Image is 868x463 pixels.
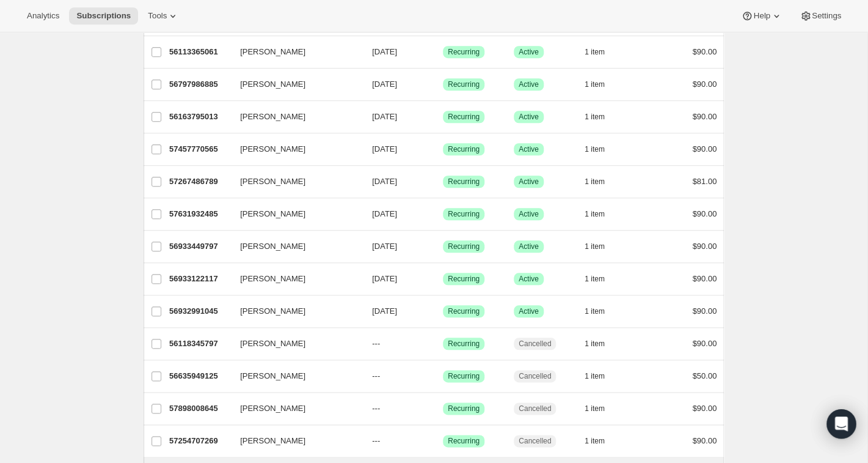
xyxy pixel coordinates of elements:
span: Active [519,177,539,187]
span: Recurring [448,242,480,251]
button: 1 item [585,400,618,417]
div: 56118345797[PERSON_NAME]---SuccessRecurringCancelled1 item$90.00 [169,335,717,352]
span: 1 item [585,404,605,413]
span: Active [519,209,539,219]
span: [PERSON_NAME] [240,402,305,415]
button: Subscriptions [69,7,138,24]
p: 56163795013 [169,111,230,123]
p: 57898008645 [169,402,230,415]
span: Recurring [448,177,480,187]
span: [DATE] [372,306,397,316]
button: 1 item [585,432,618,450]
span: [PERSON_NAME] [240,78,305,91]
div: 56163795013[PERSON_NAME][DATE]SuccessRecurringSuccessActive1 item$90.00 [169,108,717,125]
span: --- [372,404,380,413]
div: 57267486789[PERSON_NAME][DATE]SuccessRecurringSuccessActive1 item$81.00 [169,173,717,190]
p: 56932991045 [169,305,230,317]
div: 56635949125[PERSON_NAME]---SuccessRecurringCancelled1 item$50.00 [169,368,717,385]
span: [DATE] [372,80,397,89]
span: 1 item [585,242,605,251]
span: Recurring [448,274,480,284]
div: Open Intercom Messenger [826,409,856,439]
p: 57267486789 [169,176,230,188]
button: Tools [140,7,186,24]
span: Recurring [448,339,480,349]
button: 1 item [585,238,618,255]
span: --- [372,436,380,445]
span: $90.00 [692,436,717,445]
button: [PERSON_NAME] [233,172,355,191]
span: $90.00 [692,144,717,154]
span: Cancelled [519,436,551,446]
div: 57457770565[PERSON_NAME][DATE]SuccessRecurringSuccessActive1 item$90.00 [169,141,717,158]
p: 57254707269 [169,435,230,447]
button: [PERSON_NAME] [233,107,355,127]
span: Active [519,144,539,154]
p: 56118345797 [169,338,230,350]
div: 56933449797[PERSON_NAME][DATE]SuccessRecurringSuccessActive1 item$90.00 [169,238,717,255]
span: Cancelled [519,371,551,381]
p: 57631932485 [169,208,230,220]
span: 1 item [585,436,605,446]
span: [PERSON_NAME] [240,240,305,253]
span: 1 item [585,306,605,316]
button: [PERSON_NAME] [233,204,355,224]
button: [PERSON_NAME] [233,366,355,386]
span: Active [519,112,539,122]
span: Tools [148,11,167,21]
button: [PERSON_NAME] [233,237,355,256]
span: $90.00 [692,339,717,348]
span: $50.00 [692,371,717,380]
span: Active [519,274,539,284]
button: Analytics [20,7,67,24]
button: [PERSON_NAME] [233,334,355,354]
span: Recurring [448,80,480,89]
span: $90.00 [692,242,717,251]
button: [PERSON_NAME] [233,269,355,289]
div: 56113365061[PERSON_NAME][DATE]SuccessRecurringSuccessActive1 item$90.00 [169,43,717,61]
span: $90.00 [692,209,717,218]
span: [PERSON_NAME] [240,273,305,285]
span: $90.00 [692,306,717,316]
span: Subscriptions [76,11,131,21]
span: 1 item [585,177,605,187]
span: [DATE] [372,177,397,186]
button: [PERSON_NAME] [233,431,355,451]
span: 1 item [585,112,605,122]
button: 1 item [585,43,618,61]
span: $81.00 [692,177,717,186]
span: [PERSON_NAME] [240,208,305,220]
span: Recurring [448,112,480,122]
button: [PERSON_NAME] [233,139,355,159]
span: [PERSON_NAME] [240,305,305,317]
span: 1 item [585,274,605,284]
span: Recurring [448,47,480,57]
span: [PERSON_NAME] [240,46,305,58]
span: Active [519,47,539,57]
span: [PERSON_NAME] [240,111,305,123]
p: 56635949125 [169,370,230,382]
span: 1 item [585,80,605,89]
span: Recurring [448,404,480,413]
span: [PERSON_NAME] [240,435,305,447]
button: 1 item [585,141,618,158]
p: 56933449797 [169,240,230,253]
span: [PERSON_NAME] [240,338,305,350]
button: [PERSON_NAME] [233,302,355,321]
span: $90.00 [692,404,717,413]
button: 1 item [585,173,618,190]
div: 57631932485[PERSON_NAME][DATE]SuccessRecurringSuccessActive1 item$90.00 [169,206,717,223]
button: 1 item [585,335,618,352]
p: 56933122117 [169,273,230,285]
span: Help [753,11,770,21]
button: [PERSON_NAME] [233,399,355,418]
span: [DATE] [372,274,397,283]
span: Settings [812,11,841,21]
span: $90.00 [692,47,717,56]
span: Recurring [448,144,480,154]
div: 57254707269[PERSON_NAME]---SuccessRecurringCancelled1 item$90.00 [169,432,717,450]
span: Recurring [448,436,480,446]
span: 1 item [585,47,605,57]
button: 1 item [585,108,618,125]
span: Recurring [448,306,480,316]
